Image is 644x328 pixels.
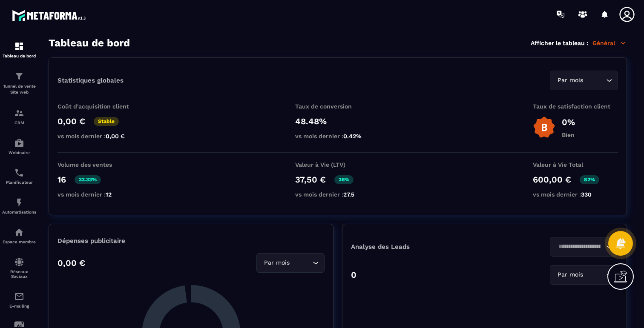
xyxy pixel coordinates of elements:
img: b-badge-o.b3b20ee6.svg [533,116,555,139]
span: Par mois [555,270,585,280]
p: Automatisations [2,210,36,214]
span: Par mois [262,258,291,268]
img: automations [14,138,24,148]
img: formation [14,71,24,81]
p: 33.33% [75,175,101,184]
input: Search for option [585,76,604,85]
img: automations [14,227,24,237]
p: CRM [2,120,36,125]
span: 0,00 € [106,133,125,140]
p: Volume des ventes [57,161,143,168]
p: Espace membre [2,240,36,244]
div: Search for option [550,265,618,285]
span: Par mois [555,76,585,85]
img: social-network [14,257,24,267]
a: social-networksocial-networkRéseaux Sociaux [2,251,36,285]
a: emailemailE-mailing [2,285,36,315]
h3: Tableau de bord [49,37,130,49]
a: automationsautomationsEspace membre [2,221,36,251]
input: Search for option [291,258,310,268]
p: vs mois dernier : [57,191,143,198]
a: automationsautomationsAutomatisations [2,191,36,221]
img: formation [14,41,24,51]
div: Search for option [550,237,618,257]
p: Statistiques globales [57,77,124,84]
p: Réseaux Sociaux [2,269,36,279]
p: 0 [351,270,356,280]
img: email [14,291,24,302]
a: formationformationTunnel de vente Site web [2,65,36,102]
p: Valeur à Vie (LTV) [295,161,380,168]
p: Tunnel de vente Site web [2,83,36,95]
div: Search for option [550,71,618,90]
p: 0% [562,117,575,127]
a: formationformationCRM [2,102,36,131]
img: automations [14,197,24,208]
p: Général [592,39,627,47]
p: 0,00 € [57,116,85,126]
img: formation [14,108,24,118]
p: Taux de satisfaction client [533,103,618,110]
p: 36% [334,175,354,184]
p: E-mailing [2,304,36,308]
div: Search for option [256,253,325,273]
span: 27.5 [343,191,354,198]
p: 48.48% [295,116,380,126]
p: Afficher le tableau : [531,40,588,46]
p: vs mois dernier : [533,191,618,198]
p: 82% [580,175,599,184]
p: Coût d'acquisition client [57,103,143,110]
p: 16 [57,174,66,185]
p: Dépenses publicitaire [57,237,325,245]
p: vs mois dernier : [57,133,143,140]
p: Stable [94,117,119,126]
img: logo [12,8,89,23]
p: Planificateur [2,180,36,185]
span: 0.42% [343,133,362,140]
p: Analyse des Leads [351,243,485,251]
p: vs mois dernier : [295,133,380,140]
a: schedulerschedulerPlanificateur [2,161,36,191]
span: 330 [581,191,592,198]
p: 600,00 € [533,174,571,185]
p: 0,00 € [57,258,85,268]
img: scheduler [14,168,24,178]
p: Bien [562,131,575,138]
a: automationsautomationsWebinaire [2,131,36,161]
input: Search for option [555,242,604,251]
p: 37,50 € [295,174,326,185]
span: 12 [106,191,112,198]
p: vs mois dernier : [295,191,380,198]
p: Webinaire [2,150,36,155]
a: formationformationTableau de bord [2,35,36,65]
p: Taux de conversion [295,103,380,110]
p: Valeur à Vie Total [533,161,618,168]
p: Tableau de bord [2,54,36,58]
input: Search for option [585,270,604,280]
